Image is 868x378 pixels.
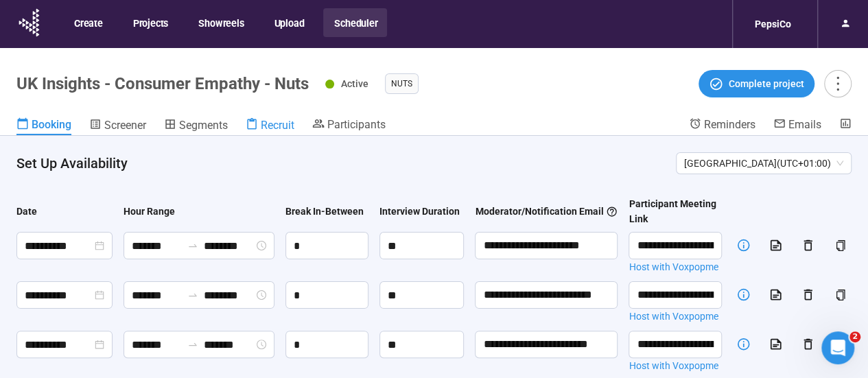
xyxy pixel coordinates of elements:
[16,74,309,93] h1: UK Insights - Consumer Empathy - Nuts
[835,290,846,300] span: copy
[124,204,175,219] div: Hour Range
[164,117,228,135] a: Segments
[773,117,821,134] a: Emails
[187,290,198,300] span: to
[246,117,294,135] a: Recruit
[323,8,387,37] button: Scheduler
[263,8,314,37] button: Upload
[187,240,198,251] span: to
[187,8,253,37] button: Showreels
[835,240,846,251] span: copy
[788,118,821,131] span: Emails
[629,309,722,324] a: Host with Voxpopme
[16,204,37,219] div: Date
[830,284,852,306] button: copy
[122,8,178,37] button: Projects
[104,119,146,132] span: Screener
[475,204,618,219] div: Moderator/Notification Email
[629,196,722,226] div: Participant Meeting Link
[699,70,814,97] button: Complete project
[830,235,852,257] button: copy
[179,119,228,132] span: Segments
[187,290,198,300] span: swap-right
[828,74,847,93] span: more
[849,331,860,342] span: 2
[341,78,368,89] span: Active
[187,240,198,251] span: swap-right
[391,77,412,91] span: Nuts
[32,118,71,131] span: Booking
[821,331,854,364] iframe: Intercom live chat
[824,70,852,97] button: more
[261,119,294,132] span: Recruit
[187,339,198,350] span: swap-right
[629,358,722,373] a: Host with Voxpopme
[312,117,386,134] a: Participants
[629,259,722,274] a: Host with Voxpopme
[187,339,198,350] span: to
[327,118,386,131] span: Participants
[285,204,364,219] div: Break In-Between
[689,117,755,134] a: Reminders
[747,11,799,37] div: PepsiCo
[704,118,755,131] span: Reminders
[63,8,113,37] button: Create
[379,204,460,219] div: Interview Duration
[729,76,804,91] span: Complete project
[684,153,843,174] span: [GEOGRAPHIC_DATA] ( UTC+01:00 )
[16,154,665,173] h4: Set Up Availability
[89,117,146,135] a: Screener
[16,117,71,135] a: Booking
